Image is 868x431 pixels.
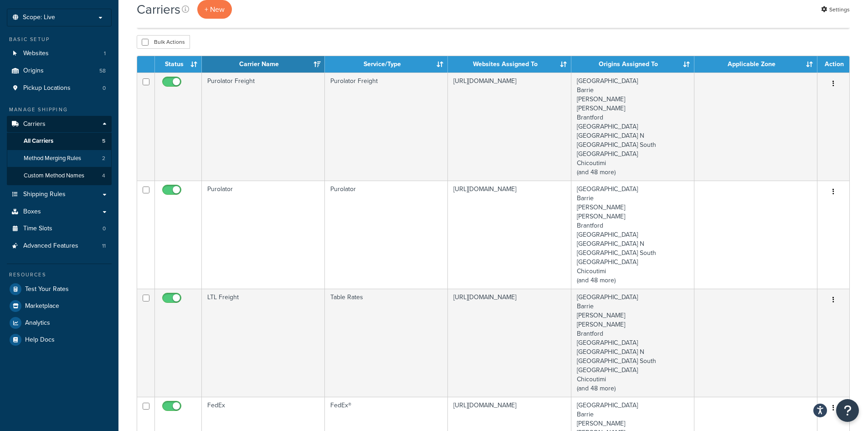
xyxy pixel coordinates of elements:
div: Basic Setup [7,36,112,43]
td: [URL][DOMAIN_NAME] [448,289,571,397]
td: LTL Freight [202,289,325,397]
a: Marketplace [7,298,112,314]
th: Websites Assigned To: activate to sort column ascending [448,56,571,73]
td: [GEOGRAPHIC_DATA] Barrie [PERSON_NAME] [PERSON_NAME] Brantford [GEOGRAPHIC_DATA] [GEOGRAPHIC_DATA... [571,73,694,181]
span: Shipping Rules [23,191,66,198]
a: Settings [821,3,850,16]
li: Time Slots [7,220,112,237]
div: Manage Shipping [7,106,112,114]
span: Advanced Features [23,242,78,250]
a: Method Merging Rules 2 [7,150,112,167]
td: [GEOGRAPHIC_DATA] Barrie [PERSON_NAME] [PERSON_NAME] Brantford [GEOGRAPHIC_DATA] [GEOGRAPHIC_DATA... [571,181,694,289]
span: Carriers [23,120,46,128]
td: [URL][DOMAIN_NAME] [448,181,571,289]
span: Custom Method Names [24,172,84,180]
a: All Carriers 5 [7,133,112,150]
td: [GEOGRAPHIC_DATA] Barrie [PERSON_NAME] [PERSON_NAME] Brantford [GEOGRAPHIC_DATA] [GEOGRAPHIC_DATA... [571,289,694,397]
li: Websites [7,45,112,62]
th: Service/Type: activate to sort column ascending [325,56,448,73]
td: Purolator [325,181,448,289]
span: 2 [102,155,105,162]
a: Help Docs [7,332,112,348]
li: Custom Method Names [7,167,112,184]
span: Marketplace [25,302,59,310]
span: 4 [102,172,105,180]
a: Custom Method Names 4 [7,167,112,184]
span: 5 [102,137,105,145]
li: All Carriers [7,133,112,150]
button: Bulk Actions [137,35,190,49]
span: 0 [103,84,106,92]
a: Test Your Rates [7,281,112,297]
a: Websites 1 [7,45,112,62]
button: Open Resource Center [836,399,859,422]
th: Carrier Name: activate to sort column ascending [202,56,325,73]
span: 58 [99,67,106,75]
span: 1 [104,50,106,57]
th: Action [817,56,849,73]
li: Method Merging Rules [7,150,112,167]
span: Method Merging Rules [24,155,81,162]
span: Pickup Locations [23,84,71,92]
a: Pickup Locations 0 [7,80,112,97]
li: Pickup Locations [7,80,112,97]
a: Carriers [7,116,112,133]
a: Shipping Rules [7,186,112,203]
th: Status: activate to sort column ascending [155,56,202,73]
li: Origins [7,62,112,79]
a: Analytics [7,315,112,331]
span: Websites [23,50,49,57]
span: Origins [23,67,44,75]
h1: Carriers [137,0,180,18]
td: Purolator Freight [202,73,325,181]
td: Purolator Freight [325,73,448,181]
div: Resources [7,271,112,279]
th: Origins Assigned To: activate to sort column ascending [571,56,694,73]
a: Advanced Features 11 [7,238,112,254]
span: 0 [103,225,106,233]
td: Table Rates [325,289,448,397]
span: Test Your Rates [25,286,69,293]
span: Boxes [23,208,41,216]
span: All Carriers [24,137,53,145]
span: Analytics [25,319,50,327]
li: Advanced Features [7,238,112,254]
span: Help Docs [25,336,55,344]
a: Boxes [7,203,112,220]
span: Time Slots [23,225,52,233]
a: Origins 58 [7,62,112,79]
a: Time Slots 0 [7,220,112,237]
li: Carriers [7,116,112,185]
span: Scope: Live [23,14,55,21]
th: Applicable Zone: activate to sort column ascending [694,56,817,73]
span: 11 [102,242,106,250]
td: [URL][DOMAIN_NAME] [448,73,571,181]
td: Purolator [202,181,325,289]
